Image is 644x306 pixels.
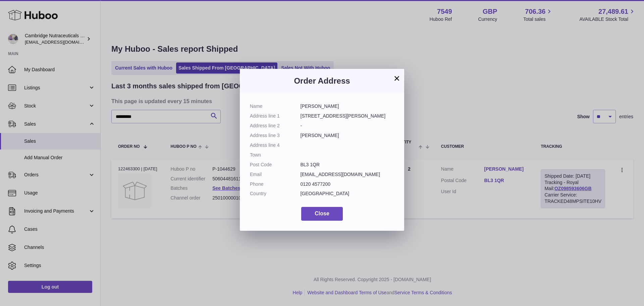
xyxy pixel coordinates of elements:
dd: [EMAIL_ADDRESS][DOMAIN_NAME] [301,171,394,178]
dd: BL3 1QR [301,162,394,168]
dt: Name [250,103,301,110]
dt: Address line 1 [250,113,301,119]
dt: Post Code [250,162,301,168]
button: Close [301,207,343,221]
dd: [STREET_ADDRESS][PERSON_NAME] [301,113,394,119]
dt: Email [250,171,301,178]
dd: - [301,123,394,129]
dd: [GEOGRAPHIC_DATA] [301,190,394,197]
dt: Address line 3 [250,132,301,139]
dt: Town [250,152,301,158]
dt: Address line 2 [250,123,301,129]
h3: Order Address [250,76,394,86]
dt: Phone [250,181,301,187]
dt: Address line 4 [250,142,301,148]
dd: [PERSON_NAME] [301,132,394,139]
dd: [PERSON_NAME] [301,103,394,110]
dt: Country [250,190,301,197]
span: Close [315,211,329,216]
button: × [393,74,401,82]
dd: 0120 4577200 [301,181,394,187]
